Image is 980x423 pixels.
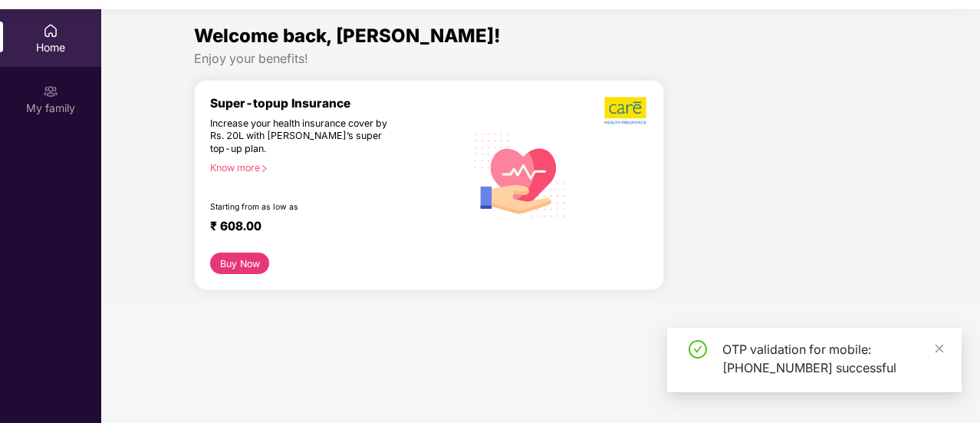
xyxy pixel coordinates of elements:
[210,96,465,111] div: Super-topup Insurance
[210,202,400,213] div: Starting from as low as
[194,51,887,67] div: Enjoy your benefits!
[43,84,58,99] img: svg+xml;base64,PHN2ZyB3aWR0aD0iMjAiIGhlaWdodD0iMjAiIHZpZXdCb3g9IjAgMCAyMCAyMCIgZmlsbD0ibm9uZSIgeG...
[43,23,58,38] img: svg+xml;base64,PHN2ZyBpZD0iSG9tZSIgeG1sbnM9Imh0dHA6Ly93d3cudzMub3JnLzIwMDAvc3ZnIiB3aWR0aD0iMjAiIG...
[465,118,575,230] img: svg+xml;base64,PHN2ZyB4bWxucz0iaHR0cDovL3d3dy53My5vcmcvMjAwMC9zdmciIHhtbG5zOnhsaW5rPSJodHRwOi8vd3...
[934,343,945,354] span: close
[689,340,707,359] span: check-circle
[210,162,456,173] div: Know more
[194,25,501,47] span: Welcome back, [PERSON_NAME]!
[210,253,269,274] button: Buy Now
[260,164,268,173] span: right
[210,219,450,237] div: ₹ 608.00
[722,340,943,377] div: OTP validation for mobile: [PHONE_NUMBER] successful
[210,117,400,156] div: Increase your health insurance cover by Rs. 20L with [PERSON_NAME]’s super top-up plan.
[604,96,648,125] img: b5dec4f62d2307b9de63beb79f102df3.png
